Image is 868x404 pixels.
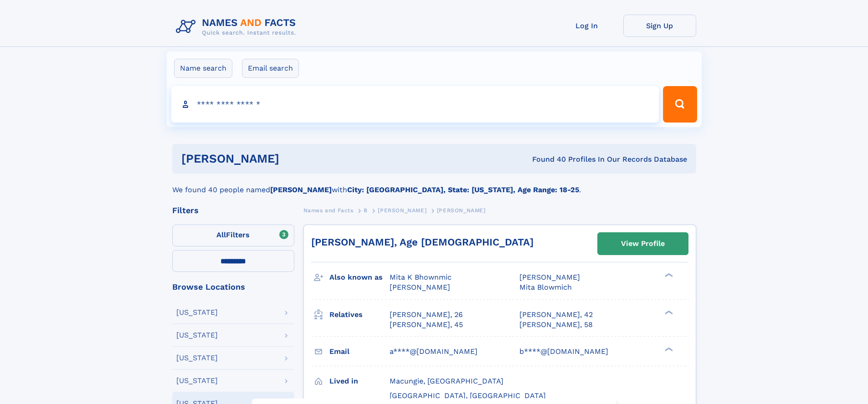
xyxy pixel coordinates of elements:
[437,207,486,214] span: [PERSON_NAME]
[181,153,406,164] h1: [PERSON_NAME]
[176,332,218,339] div: [US_STATE]
[390,391,546,400] span: [GEOGRAPHIC_DATA], [GEOGRAPHIC_DATA]
[329,344,390,359] h3: Email
[663,346,673,352] div: ❯
[519,320,593,330] a: [PERSON_NAME], 58
[172,206,294,215] div: Filters
[390,310,463,320] a: [PERSON_NAME], 26
[378,207,426,214] span: [PERSON_NAME]
[329,307,390,322] h3: Relatives
[176,377,218,384] div: [US_STATE]
[663,309,673,315] div: ❯
[378,205,426,216] a: [PERSON_NAME]
[550,15,623,37] a: Log In
[174,59,232,78] label: Name search
[406,154,687,164] div: Found 40 Profiles In Our Records Database
[347,185,579,194] b: City: [GEOGRAPHIC_DATA], State: [US_STATE], Age Range: 18-25
[519,283,572,291] span: Mita Blowmich
[311,236,534,248] a: [PERSON_NAME], Age [DEMOGRAPHIC_DATA]
[270,185,332,194] b: [PERSON_NAME]
[171,86,659,123] input: search input
[663,86,697,123] button: Search Button
[172,15,303,39] img: Logo Names and Facts
[598,233,688,255] a: View Profile
[623,15,696,37] a: Sign Up
[519,310,593,320] a: [PERSON_NAME], 42
[390,273,452,281] span: Mita K Bhownmic
[364,207,368,214] span: B
[519,273,580,281] span: [PERSON_NAME]
[621,233,665,254] div: View Profile
[663,272,673,278] div: ❯
[242,59,299,78] label: Email search
[176,354,218,362] div: [US_STATE]
[390,320,463,330] a: [PERSON_NAME], 45
[329,373,390,389] h3: Lived in
[303,205,354,216] a: Names and Facts
[216,230,226,239] span: All
[364,205,368,216] a: B
[172,174,696,195] div: We found 40 people named with .
[329,270,390,285] h3: Also known as
[172,225,294,246] label: Filters
[172,283,294,291] div: Browse Locations
[390,377,503,385] span: Macungie, [GEOGRAPHIC_DATA]
[176,309,218,316] div: [US_STATE]
[390,283,450,291] span: [PERSON_NAME]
